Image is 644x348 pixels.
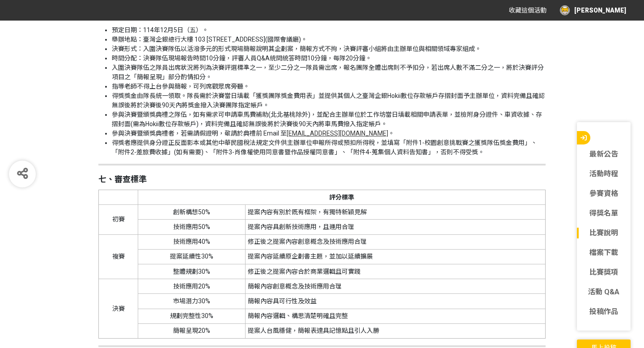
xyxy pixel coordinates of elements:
th: 評分標準 [138,190,546,205]
td: 技術應用20% [138,279,245,294]
li: 舉辦地點：臺灣企銀總行大樓 103 [STREET_ADDRESS](國際會議廳)。 [112,35,546,44]
td: 簡報內容邏輯、構思清楚明確且完整 [245,309,545,323]
li: 參與決賽暨頒獎典禮之隊伍，如有需求可申請車馬費補助(北北基桃除外)，並配合主辦單位於工作坊當日填載相關申請表單，並檢附身分證件、車資收據、存摺封面(需為Hokii數位存款帳戶)，資料完備且確認無... [112,110,546,129]
a: 得獎名單 [577,208,631,219]
a: 活動 Q&A [577,287,631,297]
td: 規劃完整性30% [138,309,245,323]
a: 比賽獎項 [577,267,631,278]
td: 簡報呈現20% [138,323,245,338]
li: 預定日期：114年12月5日（五）。 [112,25,546,35]
li: 參與決賽暨頒獎典禮者，若需請假證明，敬請於典禮前 Email 至 。 [112,129,546,138]
a: 檔案下載 [577,247,631,258]
a: 比賽說明 [577,228,631,238]
td: 技術應用40% [138,234,245,249]
td: 複賽 [99,234,138,279]
td: 整體規劃30% [138,264,245,279]
td: 初賽 [99,205,138,234]
strong: 七、審查標準 [98,174,147,184]
li: 時間分配：決賽隊伍現場報告時間10分鐘，評審人員Q&A統問統答時間10分鐘，每隊20分鐘。 [112,54,546,63]
td: 簡報內容創意概念及技術應用合理 [245,279,545,294]
td: 提案內容有別於既有框架，有獨特新穎見解 [245,205,545,220]
li: 決賽形式：入圍決賽隊伍以活潑多元的形式現場簡報說明其企劃案，簡報方式不拘，決賽評審小組將由主辦單位與相關領域專家組成。 [112,44,546,54]
a: [EMAIL_ADDRESS][DOMAIN_NAME] [287,130,388,137]
li: 指導老師不得上台參與簡報，可列席觀眾席旁聽。 [112,82,546,91]
td: 修正後之提案內容創意概念及技術應用合理 [245,234,545,249]
li: 入圍決賽隊伍之隊員出席狀況將列為決賽評選標準之一，至少二分之一隊員需出席，報名團隊全體出席則不予扣分，若出席人數不滿二分之一，將於決賽評分項目之「簡報呈現」部分酌情扣分。 [112,63,546,82]
a: 最新公告 [577,149,631,160]
span: 收藏這個活動 [509,7,547,14]
td: 提案人台風穩健，簡報表達具記憶點且引人入勝 [245,323,545,338]
td: 創新構想50% [138,205,245,220]
a: 活動時程 [577,169,631,179]
li: 得獎獎金由隊長統一領取。隊長需於決賽當日填載「獲獎團隊獎金費用表」並提供其個人之臺灣企銀Hokii數位存款帳戶存摺封面予主辦單位，資料完備且確認無誤後將於決賽後90天內將獎金撥入決賽團隊指定帳戶。 [112,91,546,110]
td: 市場潛力30% [138,294,245,309]
td: 提案延續性30% [138,249,245,264]
td: 決賽 [99,279,138,339]
td: 簡報內容具可行性及效益 [245,294,545,309]
a: 投稿作品 [577,306,631,317]
td: 提案內容具創新技術應用，且運用合理 [245,220,545,234]
li: 得獎者應提供身分證正反面影本或其他中華民國稅法規定文件供主辦單位申報所得或預扣所得稅，並填寫「附件1-校園創意挑戰賽之獲獎隊伍獎金費用」、「附件2-差旅費收據」(如有需要)、「附件3-肖像權使用... [112,138,546,157]
td: 修正後之提案內容合於商業邏輯且可實踐 [245,264,545,279]
td: 提案內容延續原企劃書主題，並加以延續擴展 [245,249,545,264]
a: 參賽資格 [577,188,631,199]
td: 技術應用50% [138,220,245,234]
